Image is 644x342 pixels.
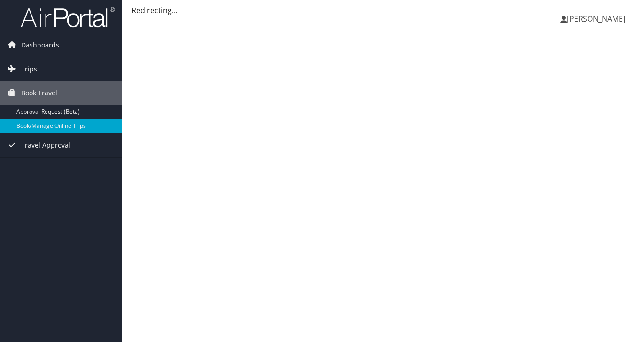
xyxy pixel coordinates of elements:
[567,14,625,24] span: [PERSON_NAME]
[21,81,57,105] span: Book Travel
[21,6,115,28] img: airportal-logo.png
[21,133,70,157] span: Travel Approval
[21,33,59,57] span: Dashboards
[560,5,635,33] a: [PERSON_NAME]
[21,57,37,81] span: Trips
[131,5,635,16] div: Redirecting...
